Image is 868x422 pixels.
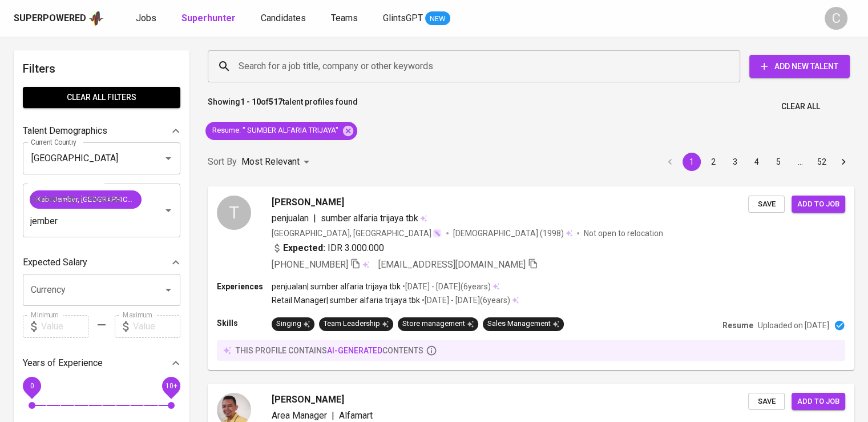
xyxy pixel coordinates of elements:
button: Add New Talent [749,55,850,78]
button: Go to next page [834,153,853,171]
div: T [217,196,251,230]
button: Save [748,393,785,411]
nav: pagination navigation [659,153,854,171]
span: Clear All [781,99,820,114]
span: [PHONE_NUMBER] [272,259,348,270]
span: sumber alfaria trijaya tbk [321,213,418,224]
div: Years of Experience [23,352,180,375]
div: Expected Salary [23,251,180,274]
div: Superpowered [14,12,86,25]
b: Superhunter [181,13,236,23]
button: Open [160,202,176,218]
p: Talent Demographics [23,124,107,138]
p: Retail Manager | sumber alfaria trijaya tbk [272,294,420,306]
button: Go to page 2 [704,153,722,171]
span: Add New Talent [758,59,841,74]
div: (1998) [453,228,572,239]
b: 517 [269,97,282,106]
a: Candidates [261,11,308,26]
p: Uploaded on [DATE] [758,320,829,331]
a: Superpoweredapp logo [14,10,104,27]
p: this profile contains contents [236,345,423,356]
button: Go to page 4 [748,153,766,171]
span: [PERSON_NAME] [272,196,344,209]
div: Talent Demographics [23,120,180,142]
p: penjualan | sumber alfaria trijaya tbk [272,281,401,292]
img: app logo [88,10,104,27]
span: AI-generated [327,346,382,355]
a: GlintsGPT NEW [383,11,450,26]
a: Jobs [136,11,159,26]
span: Jobs [136,13,156,23]
div: Most Relevant [241,152,313,173]
button: Save [748,196,785,213]
span: Alfamart [339,410,373,421]
div: C [825,7,847,30]
button: Go to page 5 [769,153,788,171]
span: Kab. Jember, [GEOGRAPHIC_DATA] [30,194,142,205]
div: Kab. Jember, [GEOGRAPHIC_DATA] [30,190,142,209]
p: Expected Salary [23,256,87,269]
p: • [DATE] - [DATE] ( 6 years ) [420,294,510,306]
button: Clear All filters [23,87,180,108]
span: Clear All filters [32,90,171,105]
div: … [791,156,809,168]
span: Save [754,395,779,408]
button: Add to job [792,393,845,411]
span: Add to job [797,395,839,408]
div: Store management [402,319,474,329]
button: Add to job [792,196,845,213]
p: Most Relevant [241,155,300,169]
div: [GEOGRAPHIC_DATA], [GEOGRAPHIC_DATA] [272,228,442,239]
button: page 1 [683,153,701,171]
span: Candidates [261,13,306,23]
a: Teams [331,11,360,26]
button: Go to page 52 [813,153,831,171]
p: Showing of talent profiles found [208,96,358,117]
a: Superhunter [181,11,238,26]
input: Value [133,315,180,338]
span: Add to job [797,198,839,211]
span: Teams [331,13,358,23]
b: 1 - 10 [240,97,261,106]
p: Not open to relocation [584,228,663,239]
h6: Filters [23,59,180,78]
span: Resume : " SUMBER ALFARIA TRIJAYA" [205,125,345,136]
span: Save [754,198,779,211]
b: Expected: [283,241,325,255]
p: Skills [217,317,272,329]
span: 0 [30,381,34,389]
div: Resume: " SUMBER ALFARIA TRIJAYA" [205,122,357,140]
div: IDR 3.000.000 [272,241,384,255]
span: [EMAIL_ADDRESS][DOMAIN_NAME] [378,259,526,270]
span: Area Manager [272,410,327,421]
button: Open [160,150,176,166]
div: Team Leadership [324,319,389,329]
p: Sort By [208,155,237,169]
input: Value [41,315,88,338]
a: T[PERSON_NAME]penjualan|sumber alfaria trijaya tbk[GEOGRAPHIC_DATA], [GEOGRAPHIC_DATA][DEMOGRAPHI... [208,186,854,370]
span: | [313,212,316,225]
button: Open [160,282,176,298]
p: Years of Experience [23,356,103,370]
span: [DEMOGRAPHIC_DATA] [453,228,540,239]
span: NEW [425,13,450,25]
button: Clear All [777,96,825,117]
span: 10+ [165,381,177,389]
p: Resume [722,320,753,331]
p: Experiences [217,281,272,292]
span: [PERSON_NAME] [272,393,344,407]
div: Singing [276,319,310,329]
span: penjualan [272,213,309,224]
p: • [DATE] - [DATE] ( 6 years ) [401,281,491,292]
img: magic_wand.svg [433,229,442,238]
div: Sales Management [487,319,559,329]
button: Go to page 3 [726,153,744,171]
span: GlintsGPT [383,13,423,23]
